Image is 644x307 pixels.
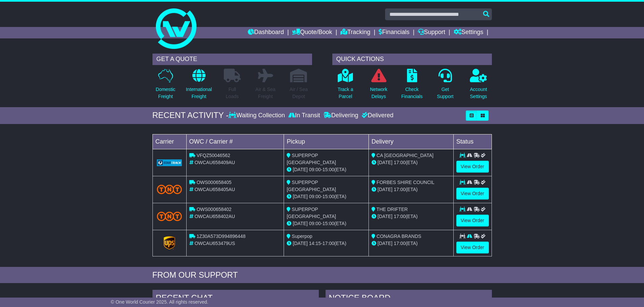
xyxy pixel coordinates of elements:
[394,187,406,192] span: 17:00
[322,112,360,119] div: Delivering
[157,159,182,166] img: GetCarrierServiceLogo
[436,68,454,104] a: GetSupport
[111,299,209,305] span: © One World Courier 2025. All rights reserved.
[287,180,336,192] span: SUPERPOP [GEOGRAPHIC_DATA]
[309,221,321,226] span: 09:00
[293,167,308,172] span: [DATE]
[309,241,321,246] span: 14:15
[248,27,284,38] a: Dashboard
[309,194,321,199] span: 09:00
[453,134,492,149] td: Status
[378,187,392,192] span: [DATE]
[152,134,186,149] td: Carrier
[155,68,175,104] a: DomesticFreight
[379,27,409,38] a: Financials
[293,221,308,226] span: [DATE]
[377,234,421,239] span: CONAGRA BRANDS
[377,153,433,158] span: CA [GEOGRAPHIC_DATA]
[152,54,312,65] div: GET A QUOTE
[394,160,406,165] span: 17:00
[157,212,182,221] img: TNT_Domestic.png
[287,153,336,165] span: SUPERPOP [GEOGRAPHIC_DATA]
[372,159,451,166] div: (ETA)
[196,207,232,212] span: OWS000658402
[323,167,334,172] span: 15:00
[293,241,308,246] span: [DATE]
[377,207,408,212] span: THE DRIFTER
[372,240,451,247] div: (ETA)
[229,112,286,119] div: Waiting Collection
[378,214,392,219] span: [DATE]
[287,166,366,173] div: - (ETA)
[340,27,370,38] a: Tracking
[470,86,487,100] p: Account Settings
[456,215,489,226] a: View Order
[292,27,332,38] a: Quote/Book
[152,270,492,280] div: FROM OUR SUPPORT
[287,207,336,219] span: SUPERPOP [GEOGRAPHIC_DATA]
[284,134,369,149] td: Pickup
[152,111,229,120] div: RECENT ACTIVITY -
[401,68,423,104] a: CheckFinancials
[418,27,445,38] a: Support
[378,241,392,246] span: [DATE]
[456,188,489,199] a: View Order
[292,234,312,239] span: Superpop
[394,214,406,219] span: 17:00
[287,112,322,119] div: In Transit
[309,167,321,172] span: 09:00
[456,161,489,173] a: View Order
[290,86,308,100] p: Air / Sea Depot
[377,180,434,185] span: FORBES SHIRE COUNCIL
[369,68,387,104] a: NetworkDelays
[194,187,235,192] span: OWCAU658405AU
[394,241,406,246] span: 17:00
[287,193,366,200] div: - (ETA)
[323,221,334,226] span: 15:00
[196,234,245,239] span: 1Z30A573D994896448
[368,134,453,149] td: Delivery
[194,214,235,219] span: OWCAU658402AU
[372,186,451,193] div: (ETA)
[186,68,212,104] a: InternationalFreight
[156,86,175,100] p: Domestic Freight
[186,86,212,100] p: International Freight
[287,220,366,227] div: - (ETA)
[196,153,230,158] span: VFQZ50046562
[370,86,387,100] p: Network Delays
[437,86,453,100] p: Get Support
[338,86,353,100] p: Track a Parcel
[378,160,392,165] span: [DATE]
[157,185,182,194] img: TNT_Domestic.png
[470,68,487,104] a: AccountSettings
[337,68,354,104] a: Track aParcel
[401,86,423,100] p: Check Financials
[454,27,483,38] a: Settings
[256,86,276,100] p: Air & Sea Freight
[372,213,451,220] div: (ETA)
[332,54,492,65] div: QUICK ACTIONS
[224,86,241,100] p: Full Loads
[360,112,393,119] div: Delivered
[196,180,232,185] span: OWS000658405
[186,134,284,149] td: OWC / Carrier #
[293,194,308,199] span: [DATE]
[323,241,334,246] span: 17:00
[194,241,235,246] span: OWCAU653479US
[456,242,489,253] a: View Order
[164,236,175,250] img: GetCarrierServiceLogo
[287,240,366,247] div: - (ETA)
[323,194,334,199] span: 15:00
[194,160,235,165] span: OWCAU658409AU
